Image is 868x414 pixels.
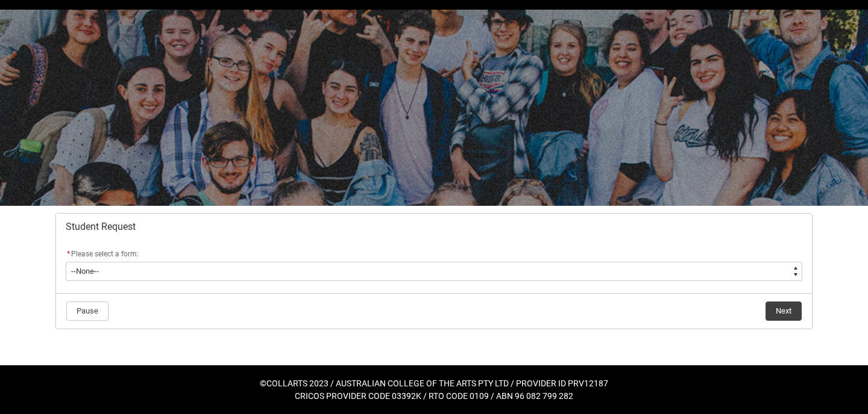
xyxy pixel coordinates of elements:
button: Pause [66,301,108,321]
span: Please select a form: [71,250,139,258]
article: Redu_Student_Request flow [55,213,813,329]
span: Student Request [66,221,136,233]
abbr: required [67,250,70,258]
button: Next [766,301,802,321]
